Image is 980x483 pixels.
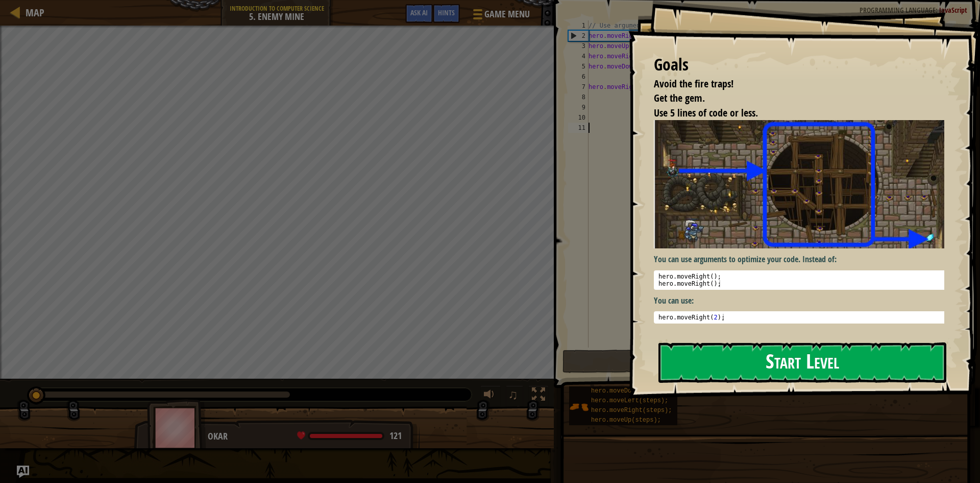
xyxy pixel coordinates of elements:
span: 121 [389,429,402,442]
span: hero.moveRight(steps); [591,407,672,414]
span: ♫ [508,387,518,402]
span: Hints [438,8,455,17]
div: 1 [568,20,589,31]
button: Ask AI [405,4,433,23]
button: Start Level [658,342,946,383]
img: thang_avatar_frame.png [147,399,206,456]
p: You can use arguments to optimize your code. Instead of: [654,254,952,265]
button: Run [562,350,758,373]
a: Map [20,6,44,19]
span: Ask AI [410,8,428,17]
div: Goals [654,53,944,77]
button: Ask AI [17,466,29,478]
div: 4 [568,51,589,61]
li: Avoid the fire traps! [641,77,942,91]
span: Use 5 lines of code or less. [654,106,758,120]
button: Game Menu [465,4,536,28]
div: health: 121 / 121 [297,431,402,441]
div: 7 [568,82,589,92]
span: Avoid the fire traps! [654,77,733,90]
img: Enemy mine [654,120,952,248]
div: 11 [568,123,589,133]
button: Toggle fullscreen [528,385,549,406]
div: Okar [208,430,409,443]
span: Map [26,6,44,19]
img: portrait.png [569,397,589,417]
li: Get the gem. [641,91,942,106]
button: ♫ [506,385,523,406]
div: 6 [568,72,589,82]
span: hero.moveUp(steps); [591,417,661,424]
button: Adjust volume [480,385,501,406]
div: 10 [568,112,589,123]
span: Get the gem. [654,91,705,105]
span: hero.moveLeft(steps); [591,397,668,404]
div: 8 [568,92,589,102]
div: 5 [568,61,589,72]
div: 2 [569,31,589,41]
li: Use 5 lines of code or less. [641,106,942,121]
div: 3 [568,41,589,51]
span: Game Menu [484,8,530,21]
div: 9 [568,102,589,112]
p: You can use: [654,295,952,307]
span: hero.moveDown(steps); [591,387,668,395]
